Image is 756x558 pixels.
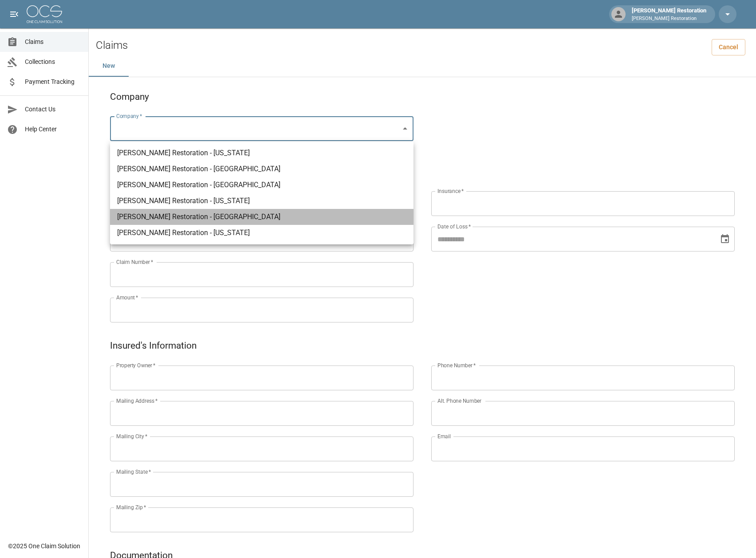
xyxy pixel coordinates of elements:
li: [PERSON_NAME] Restoration - [GEOGRAPHIC_DATA] [110,161,413,177]
li: [PERSON_NAME] Restoration - [US_STATE] [110,193,413,209]
li: [PERSON_NAME] Restoration - [US_STATE] [110,225,413,241]
li: [PERSON_NAME] Restoration - [GEOGRAPHIC_DATA] [110,177,413,193]
li: [PERSON_NAME] Restoration - [GEOGRAPHIC_DATA] [110,209,413,225]
li: [PERSON_NAME] Restoration - [US_STATE] [110,145,413,161]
